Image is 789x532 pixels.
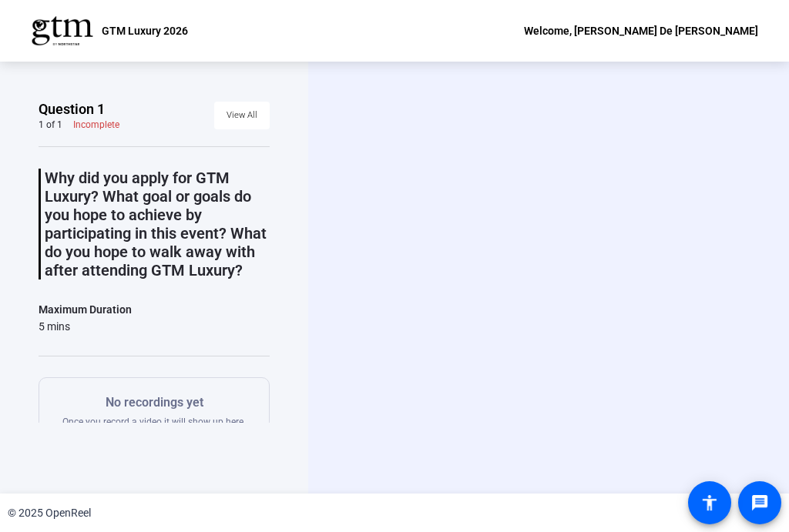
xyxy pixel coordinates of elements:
[700,494,719,512] mat-icon: accessibility
[39,319,132,334] div: 5 mins
[39,119,62,131] div: 1 of 1
[524,22,758,40] div: Welcome, [PERSON_NAME] De [PERSON_NAME]
[62,393,246,428] div: Once you record a video it will show up here.
[750,494,769,512] mat-icon: message
[8,505,91,521] div: © 2025 OpenReel
[102,22,188,40] p: GTM Luxury 2026
[45,169,270,279] p: Why did you apply for GTM Luxury? What goal or goals do you hope to achieve by participating in t...
[39,300,132,319] div: Maximum Duration
[214,102,270,129] button: View All
[31,15,94,46] img: OpenReel logo
[39,100,105,119] span: Question 1
[62,393,246,412] p: No recordings yet
[73,119,119,131] div: Incomplete
[227,104,257,127] span: View All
